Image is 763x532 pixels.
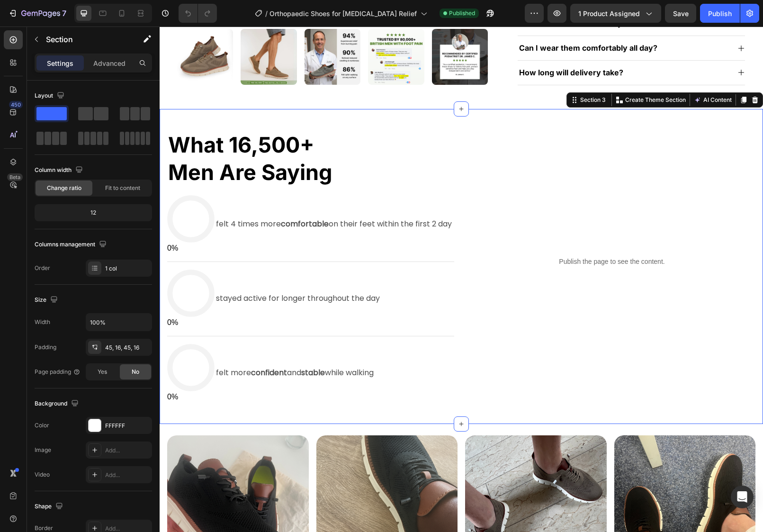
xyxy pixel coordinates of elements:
span: Fit to content [105,184,140,192]
strong: comfortable [121,192,169,203]
button: 7 [4,4,71,23]
input: Auto [86,314,152,331]
button: 1 product assigned [570,4,661,23]
div: Page padding [35,368,81,376]
span: 0% [8,366,18,374]
div: Add... [105,471,150,479]
span: Save [673,9,689,18]
span: 0% [8,292,18,300]
div: Size [35,294,60,307]
div: Publish [708,9,732,18]
span: How long will delivery take? [359,41,464,51]
div: 12 [36,206,150,219]
div: Open Intercom Messenger [731,486,754,508]
div: Image [35,446,51,454]
iframe: Design area [160,27,763,532]
div: Order [35,264,50,272]
div: Padding [35,343,56,352]
div: 45, 16, 45, 16 [105,343,150,352]
div: Width [35,318,50,326]
div: 1 col [105,264,150,273]
div: Columns management [35,238,108,251]
strong: stable [142,341,165,352]
div: Section 3 [419,69,448,78]
p: Advanced [93,58,126,68]
div: Shape [35,500,65,513]
p: felt more and while walking [56,340,294,353]
div: Undo/Redo [179,4,217,23]
button: Save [665,4,696,23]
strong: confident [91,341,127,352]
span: / [265,9,268,18]
span: Yes [98,368,107,376]
div: FFFFFF [105,422,150,430]
span: Change ratio [47,184,81,192]
span: men are saying [9,133,172,159]
span: Published [449,9,475,18]
span: what 16,500+ [9,105,155,131]
span: No [132,368,139,376]
div: Color [35,421,49,430]
button: AI Content [532,68,574,79]
p: 7 [62,8,66,19]
div: Column width [35,164,85,177]
p: felt 4 times more on their feet within the first 2 day [56,191,294,205]
p: Create Theme Section [466,69,526,78]
span: 0% [8,217,18,225]
div: Layout [35,90,66,102]
span: 1 product assigned [578,9,640,18]
div: Beta [7,173,23,181]
p: Settings [47,58,73,68]
p: Section [46,34,124,45]
span: Orthopaedic Shoes for [MEDICAL_DATA] Relief [269,9,417,18]
p: stayed active for longer throughout the day [56,265,294,279]
div: Background [35,397,81,410]
div: 450 [9,101,23,108]
div: Video [35,470,50,479]
div: Add... [105,446,150,455]
button: Publish [700,4,740,23]
p: Publish the page to see the content. [309,230,596,240]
